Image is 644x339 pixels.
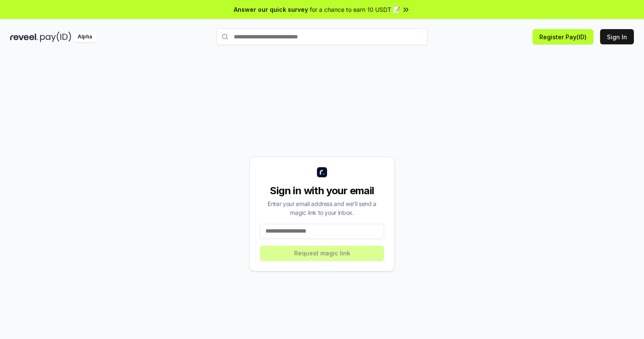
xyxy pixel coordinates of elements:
img: logo_small [317,167,327,177]
button: Sign In [600,29,634,44]
img: reveel_dark [10,32,38,42]
button: Register Pay(ID) [533,29,593,44]
span: for a chance to earn 10 USDT 📝 [310,5,400,14]
span: Answer our quick survey [234,5,308,14]
div: Enter your email address and we’ll send a magic link to your inbox. [260,199,384,217]
img: pay_id [40,32,71,42]
div: Sign in with your email [260,184,384,198]
div: Alpha [73,32,97,42]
